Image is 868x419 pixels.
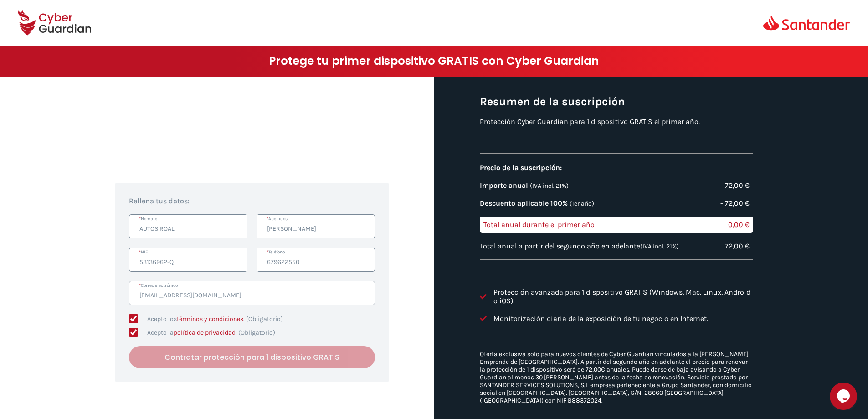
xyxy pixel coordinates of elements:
p: ¡Aprovecha esta oportunidad! [115,165,389,174]
p: 72,00 € [725,181,750,190]
h4: Precio de la suscripción: [480,163,753,172]
h4: Rellena tus datos: [129,197,375,205]
h3: Resumen de la suscripción [480,95,753,108]
p: Gracias a la puedes contratar Cyber Guardian para proteger 1 dispositivo GRATIS el primer año. [115,139,389,156]
iframe: chat widget [830,383,859,410]
p: Total anual a partir del segundo año en adelante [480,242,679,250]
p: Oferta exclusiva solo para nuevos clientes de Cyber Guardian vinculados a la [PERSON_NAME] Empren... [480,350,753,404]
p: - 72,00 € [720,199,750,207]
span: (1er año) [570,200,594,207]
span: (IVA incl. 21%) [640,243,679,250]
a: política de privacidad [174,329,236,336]
p: Protección Cyber Guardian para 1 dispositivo GRATIS el primer año. [480,117,753,126]
strong: [PERSON_NAME] Emprende de [GEOGRAPHIC_DATA] [154,139,331,147]
p: Protección avanzada para 1 dispositivo GRATIS (Windows, Mac, Linux, Android o iOS) [493,288,753,305]
label: Acepto los . (Obligatorio) [147,315,375,323]
button: Contratar protección para 1 dispositivo GRATIS [129,346,375,368]
p: Monitorización diaria de la exposición de tu negocio en Internet. [493,314,753,323]
p: Total anual durante el primer año [483,220,595,229]
strong: Importe anual [480,181,528,190]
p: 0,00 € [728,220,750,229]
input: Introduce un número de teléfono válido. [257,248,375,272]
p: 72,00 € [725,242,750,250]
h1: Crea tu negocio y hazlo crecer sin olvidar su protección [115,95,389,129]
a: términos y condiciones [177,315,243,323]
span: (IVA incl. 21%) [530,182,569,190]
strong: Descuento aplicable 100% [480,199,568,207]
label: Acepto la . (Obligatorio) [147,329,375,336]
